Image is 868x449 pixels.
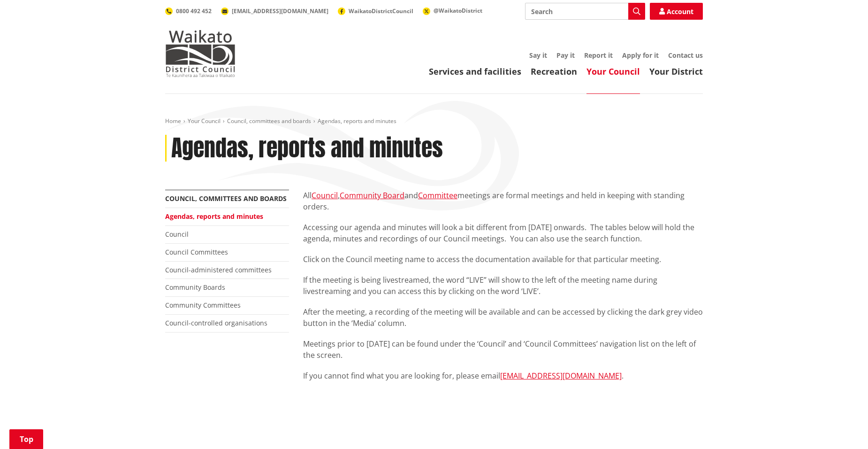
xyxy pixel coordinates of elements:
[303,254,703,265] p: Click on the Council meeting name to access the documentation available for that particular meeting.
[303,222,694,244] span: Accessing our agenda and minutes will look a bit different from [DATE] onwards. The tables below ...
[429,66,521,77] a: Services and facilities
[529,51,547,60] a: Say it
[165,30,236,77] img: Waikato District Council - Te Kaunihera aa Takiwaa o Waikato
[649,66,703,77] a: Your District
[825,410,859,443] iframe: Messenger Launcher
[622,51,659,60] a: Apply for it
[318,117,396,125] span: Agendas, reports and minutes
[303,306,703,329] p: After the meeting, a recording of the meeting will be available and can be accessed by clicking t...
[650,3,703,20] a: Account
[165,194,287,203] a: Council, committees and boards
[340,190,404,201] a: Community Board
[232,7,328,15] span: [EMAIL_ADDRESS][DOMAIN_NAME]
[434,7,482,15] span: @WaikatoDistrict
[525,3,645,20] input: Search input
[227,117,311,125] a: Council, committees and boards
[176,7,212,15] span: 0800 492 452
[165,265,272,274] a: Council-administered committees
[165,248,228,256] a: Council Committees
[165,301,241,310] a: Community Committees
[312,190,338,201] a: Council
[531,66,577,77] a: Recreation
[423,7,482,15] a: @WaikatoDistrict
[349,7,413,15] span: WaikatoDistrictCouncil
[188,117,221,125] a: Your Council
[9,429,43,449] a: Top
[165,7,212,15] a: 0800 492 452
[303,190,703,212] p: All , and meetings are formal meetings and held in keeping with standing orders.
[556,51,575,60] a: Pay it
[586,66,640,77] a: Your Council
[165,117,703,125] nav: breadcrumb
[500,371,622,381] a: [EMAIL_ADDRESS][DOMAIN_NAME]
[165,318,267,327] a: Council-controlled organisations
[303,338,703,361] p: Meetings prior to [DATE] can be found under the ‘Council’ and ‘Council Committees’ navigation lis...
[165,117,181,125] a: Home
[165,230,189,239] a: Council
[418,190,457,201] a: Committee
[303,370,703,381] p: If you cannot find what you are looking for, please email .
[584,51,613,60] a: Report it
[303,274,703,297] p: If the meeting is being livestreamed, the word “LIVE” will show to the left of the meeting name d...
[165,212,263,221] a: Agendas, reports and minutes
[338,7,413,15] a: WaikatoDistrictCouncil
[171,135,443,162] h1: Agendas, reports and minutes
[668,51,703,60] a: Contact us
[165,283,225,292] a: Community Boards
[221,7,328,15] a: [EMAIL_ADDRESS][DOMAIN_NAME]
